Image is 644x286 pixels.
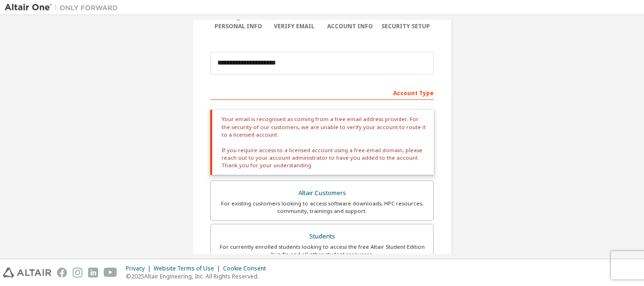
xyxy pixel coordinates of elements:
[104,268,117,278] img: youtube.svg
[3,268,51,278] img: altair_logo.svg
[322,23,378,30] div: Account Info
[5,3,123,12] img: Altair One
[216,187,428,200] div: Altair Customers
[216,243,428,258] div: For currently enrolled students looking to access the free Altair Student Edition bundle and all ...
[126,265,154,272] div: Privacy
[216,230,428,243] div: Students
[378,23,434,30] div: Security Setup
[154,265,223,272] div: Website Terms of Use
[266,23,322,30] div: Verify Email
[210,85,434,100] div: Account Type
[210,23,266,30] div: Personal Info
[216,200,428,215] div: For existing customers looking to access software downloads, HPC resources, community, trainings ...
[223,265,272,272] div: Cookie Consent
[210,110,434,175] div: Your email is recognised as coming from a free email address provider. For the security of our cu...
[57,268,67,278] img: facebook.svg
[126,272,272,280] p: © 2025 Altair Engineering, Inc. All Rights Reserved.
[73,268,83,278] img: instagram.svg
[88,268,98,278] img: linkedin.svg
